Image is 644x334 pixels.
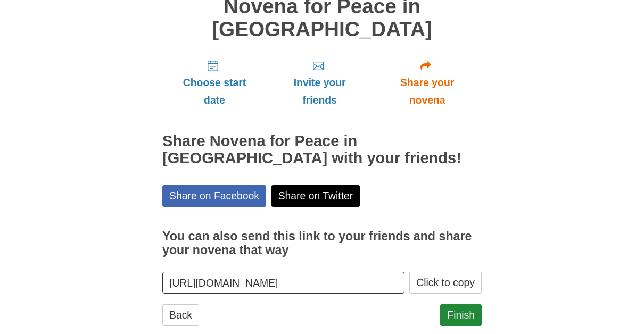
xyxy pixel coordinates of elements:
h3: You can also send this link to your friends and share your novena that way [162,230,482,257]
button: Click to copy [409,272,482,294]
span: Choose start date [173,74,256,109]
a: Finish [440,304,482,326]
a: Back [162,304,199,326]
a: Choose start date [162,51,267,114]
a: Share your novena [373,51,482,114]
a: Share on Twitter [271,185,360,207]
a: Share on Facebook [162,185,266,207]
a: Invite your friends [267,51,373,114]
h2: Share Novena for Peace in [GEOGRAPHIC_DATA] with your friends! [162,133,482,167]
span: Share your novena [383,74,471,109]
span: Invite your friends [277,74,362,109]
